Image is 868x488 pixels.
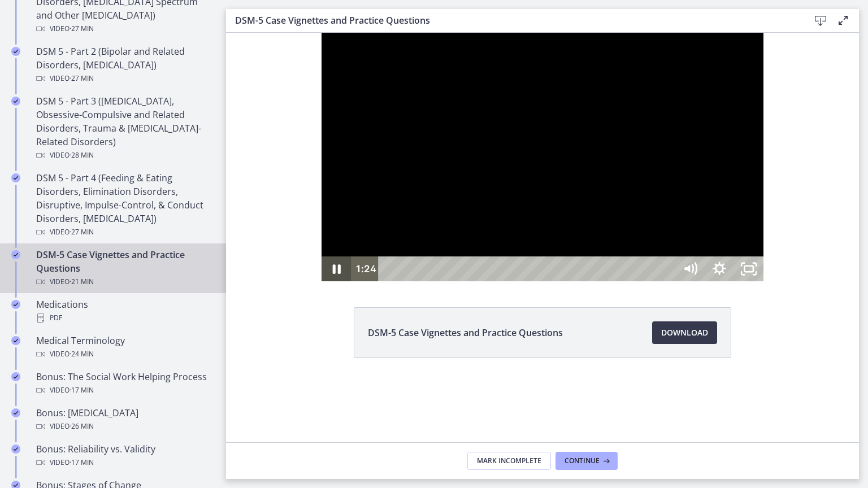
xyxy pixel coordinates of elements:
div: Bonus: Reliability vs. Validity [36,442,212,469]
div: Bonus: [MEDICAL_DATA] [36,406,212,433]
span: · 27 min [70,225,94,239]
div: DSM 5 - Part 3 ([MEDICAL_DATA], Obsessive-Compulsive and Related Disorders, Trauma & [MEDICAL_DAT... [36,94,212,162]
div: Video [36,384,212,397]
div: Video [36,347,212,361]
div: Video [36,149,212,162]
div: DSM-5 Case Vignettes and Practice Questions [36,248,212,289]
i: Completed [11,250,20,259]
i: Completed [11,336,20,345]
span: Download [661,326,708,339]
span: · 21 min [70,275,94,289]
span: · 17 min [70,384,94,397]
i: Completed [11,97,20,106]
div: Medications [36,298,212,325]
i: Completed [11,173,20,182]
button: Unfullscreen [508,224,537,249]
iframe: Video Lesson [226,33,859,281]
span: Continue [565,456,600,465]
a: Download [652,321,717,344]
span: Mark Incomplete [477,456,541,465]
div: Video [36,72,212,85]
button: Continue [555,452,618,470]
span: · 17 min [70,456,94,469]
h3: DSM-5 Case Vignettes and Practice Questions [235,14,791,27]
div: Medical Terminology [36,334,212,361]
span: · 28 min [70,149,94,162]
span: · 27 min [70,72,94,85]
i: Completed [11,300,20,309]
span: DSM-5 Case Vignettes and Practice Questions [368,326,563,339]
button: Show settings menu [479,224,508,249]
span: · 27 min [70,22,94,36]
div: Video [36,225,212,239]
i: Completed [11,445,20,454]
div: PDF [36,311,212,325]
div: Video [36,456,212,469]
div: Video [36,275,212,289]
i: Completed [11,408,20,417]
div: Bonus: The Social Work Helping Process [36,370,212,397]
span: · 24 min [70,347,94,361]
i: Completed [11,372,20,381]
div: Video [36,420,212,433]
button: Mute [449,224,479,249]
div: DSM 5 - Part 2 (Bipolar and Related Disorders, [MEDICAL_DATA]) [36,45,212,85]
i: Completed [11,47,20,56]
div: Video [36,22,212,36]
span: · 26 min [70,420,94,433]
div: DSM 5 - Part 4 (Feeding & Eating Disorders, Elimination Disorders, Disruptive, Impulse-Control, &... [36,171,212,239]
button: Mark Incomplete [467,452,551,470]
